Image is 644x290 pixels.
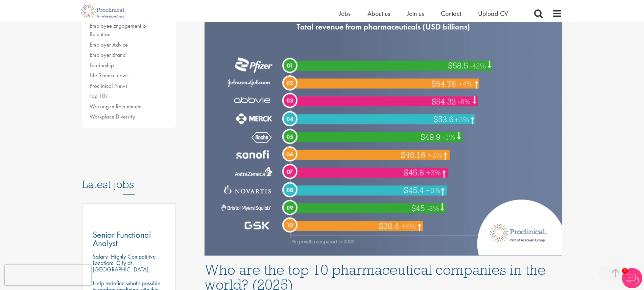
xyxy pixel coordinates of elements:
[5,265,91,285] iframe: reCAPTCHA
[90,92,108,100] a: Top 10s
[90,113,135,120] a: Workplace Diversity
[622,268,642,288] img: Chatbot
[93,253,108,260] span: Salary
[93,229,151,249] span: Senior Functional Analyst
[407,9,424,18] a: Join us
[90,61,114,69] a: Leadership
[441,9,461,18] a: Contact
[90,51,126,58] a: Employer Brand
[111,253,156,260] p: Highly Competitive
[622,268,628,274] span: 1
[339,9,351,18] a: Jobs
[90,103,142,110] a: Working in Recruitment
[82,162,176,195] h3: Latest jobs
[93,259,113,267] span: Location:
[90,82,127,89] a: Proclinical News
[90,41,128,48] a: Employer Advice
[90,72,128,79] a: Life Science news
[93,259,150,280] p: City of [GEOGRAPHIC_DATA], [GEOGRAPHIC_DATA]
[478,9,508,18] a: Upload CV
[367,9,390,18] a: About us
[93,231,166,247] a: Senior Functional Analyst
